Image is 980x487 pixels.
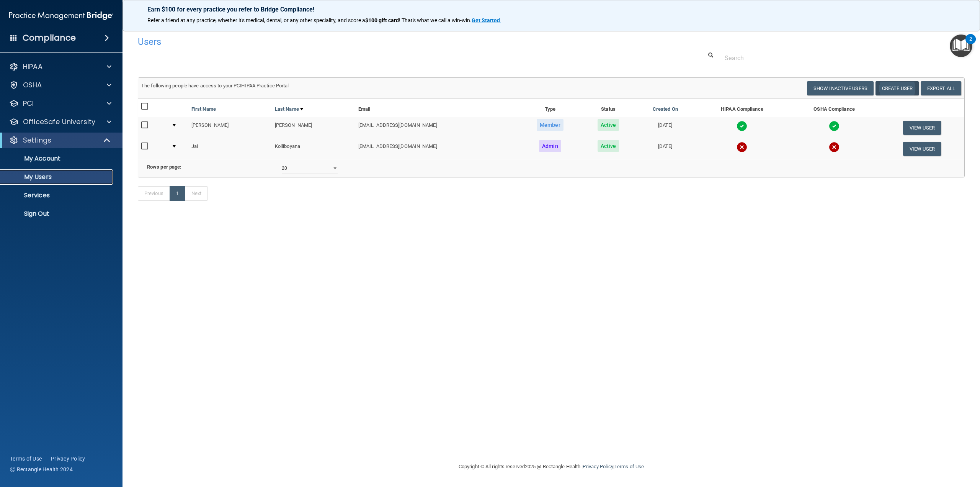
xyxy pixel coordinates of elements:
td: [EMAIL_ADDRESS][DOMAIN_NAME] [355,117,519,138]
img: PMB logo [9,8,113,23]
div: Copyright © All rights reserved 2025 @ Rectangle Health | | [412,454,691,479]
h4: Compliance [23,33,76,43]
p: Services [5,192,109,199]
th: Status [581,99,635,117]
td: Kolliboyana [272,138,355,159]
a: First Name [191,105,216,114]
a: Get Started [472,17,501,23]
td: Jai [188,138,272,159]
span: Ⓒ Rectangle Health 2024 [10,466,73,473]
a: Privacy Policy [51,455,85,462]
span: Active [598,140,619,152]
p: HIPAA [23,62,42,71]
p: Sign Out [5,210,109,218]
a: Privacy Policy [583,464,613,469]
button: Show Inactive Users [807,81,874,95]
a: Created On [653,105,678,114]
td: [PERSON_NAME] [272,117,355,138]
th: Type [519,99,582,117]
button: View User [903,142,941,156]
button: Open Resource Center, 2 new notifications [950,34,972,57]
p: OfficeSafe University [23,117,95,126]
a: PCI [9,99,111,108]
img: tick.e7d51cea.svg [829,121,840,131]
td: [DATE] [635,138,696,159]
th: OSHA Compliance [789,99,880,117]
a: Next [185,186,208,201]
span: ! That's what we call a win-win. [399,17,472,23]
a: Terms of Use [614,464,644,469]
span: Admin [539,140,561,152]
h4: Users [138,37,616,47]
a: OfficeSafe University [9,117,111,126]
button: Create User [875,81,919,95]
a: Last Name [275,105,303,114]
p: My Users [5,173,109,181]
img: tick.e7d51cea.svg [737,121,747,131]
p: Earn $100 for every practice you refer to Bridge Compliance! [147,6,955,13]
a: Settings [9,136,111,145]
a: Previous [138,186,170,201]
b: Rows per page: [147,164,181,170]
a: HIPAA [9,62,111,71]
img: cross.ca9f0e7f.svg [829,142,840,152]
td: [EMAIL_ADDRESS][DOMAIN_NAME] [355,138,519,159]
a: 1 [170,186,185,201]
input: Search [725,51,959,65]
p: OSHA [23,80,42,90]
p: Settings [23,136,51,145]
span: Member [537,119,563,131]
span: Active [598,119,619,131]
p: PCI [23,99,34,108]
span: The following people have access to your PCIHIPAA Practice Portal [141,83,289,89]
td: [PERSON_NAME] [188,117,272,138]
strong: Get Started [472,17,500,23]
span: Refer a friend at any practice, whether it's medical, dental, or any other speciality, and score a [147,17,365,23]
button: View User [903,121,941,135]
th: Email [355,99,519,117]
a: OSHA [9,80,111,90]
img: cross.ca9f0e7f.svg [737,142,747,152]
a: Terms of Use [10,455,42,462]
div: 2 [969,39,972,49]
strong: $100 gift card [365,17,399,23]
th: HIPAA Compliance [696,99,789,117]
a: Export All [921,81,961,95]
p: My Account [5,155,109,162]
td: [DATE] [635,117,696,138]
